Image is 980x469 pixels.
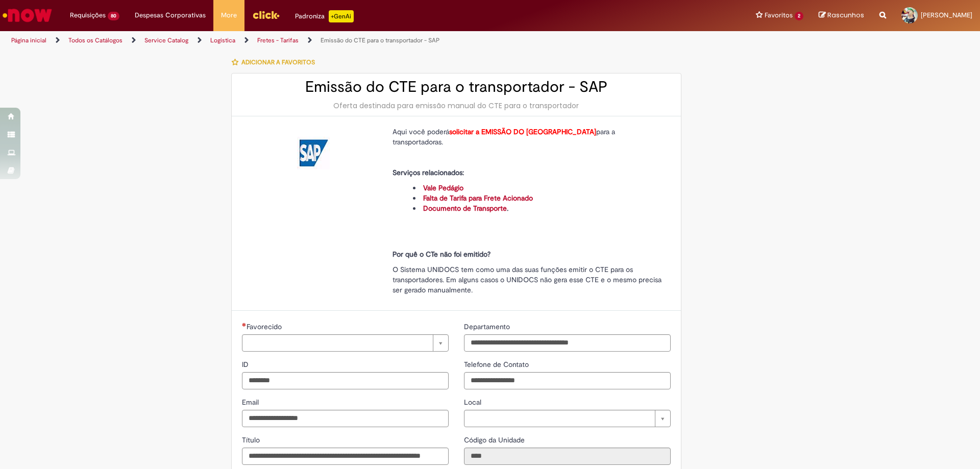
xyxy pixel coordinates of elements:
[1,5,54,26] img: ServiceNow
[827,10,864,20] span: Rascunhos
[8,31,646,50] ul: Trilhas de página
[241,58,315,66] span: Adicionar a Favoritos
[231,52,321,73] button: Adicionar a Favoritos
[68,36,122,44] a: Todos os Catálogos
[295,10,354,22] div: Padroniza
[221,10,237,20] span: More
[464,360,531,369] span: Telefone de Contato
[464,448,671,465] input: Código da Unidade
[242,334,449,352] a: Limpar campo Favorecido
[242,410,449,427] input: Email
[242,398,261,407] span: Email
[464,398,483,407] span: Local
[393,264,663,295] p: O Sistema UNIDOCS tem como uma das suas funções emitir o CTE para os transportadores. Em alguns c...
[795,12,803,20] span: 2
[297,137,330,169] img: Emissão do CTE para o transportador - SAP
[393,168,464,177] strong: Serviços relacionados:
[819,11,864,20] a: Rascunhos
[464,322,512,331] span: Departamento
[242,323,247,327] span: Necessários
[70,10,106,20] span: Requisições
[11,36,46,44] a: Página inicial
[464,372,671,389] input: Telefone de Contato
[449,127,596,136] strong: solicitar a EMISSÃO DO [GEOGRAPHIC_DATA]
[393,127,663,147] p: Aqui você poderá para a transportadoras.
[210,36,235,44] a: Logistica
[464,334,671,352] input: Departamento
[423,193,533,203] a: Falta de Tarifa para Frete Acionado
[135,10,206,20] span: Despesas Corporativas
[242,101,671,111] div: Oferta destinada para emissão manual do CTE para o transportador
[765,10,793,20] span: Favoritos
[321,36,439,44] a: Emissão do CTE para o transportador - SAP
[242,79,671,95] h2: Emissão do CTE para o transportador - SAP
[464,410,671,427] a: Limpar campo Local
[464,435,527,445] span: Somente leitura - Código da Unidade
[242,372,449,389] input: ID
[242,360,251,369] span: ID
[329,10,354,22] p: +GenAi
[423,204,507,213] a: Documento de Transporte
[252,7,280,22] img: click_logo_yellow_360x200.png
[423,204,508,213] strong: .
[242,448,449,465] input: Título
[144,36,188,44] a: Service Catalog
[257,36,299,44] a: Fretes - Tarifas
[464,435,527,445] label: Somente leitura - Código da Unidade
[921,11,972,19] span: [PERSON_NAME]
[108,12,119,20] span: 80
[393,250,491,259] strong: Por quê o CTe não foi emitido?
[423,183,463,192] a: Vale Pedágio
[247,322,284,331] span: Necessários - Favorecido
[242,435,262,445] span: Título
